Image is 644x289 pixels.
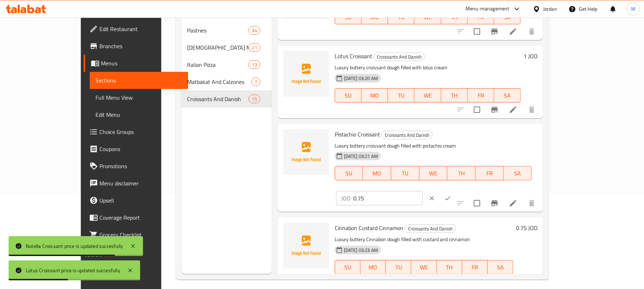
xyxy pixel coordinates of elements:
[631,5,635,13] span: M
[99,179,183,188] span: Menu disclaimer
[462,260,488,274] button: FR
[335,260,360,274] button: SU
[335,88,362,103] button: SU
[364,90,385,101] span: MO
[283,129,329,175] img: Pistachio Croissant
[486,101,503,118] button: Branch-specific-item
[391,166,419,180] button: TU
[417,90,438,101] span: WE
[84,209,188,226] a: Coverage Report
[360,260,386,274] button: MO
[476,166,504,180] button: FR
[363,262,383,273] span: MO
[84,123,188,140] a: Choice Groups
[84,175,188,192] a: Menu disclaimer
[470,24,485,39] span: Select to update
[84,38,188,55] a: Branches
[283,51,329,97] img: Lotus Croissant
[181,56,272,73] div: Italian Pizza13
[99,196,183,205] span: Upsell
[391,90,412,101] span: TU
[181,39,272,56] div: [DEMOGRAPHIC_DATA] Manakish21
[95,93,183,102] span: Full Menu View
[187,43,249,52] div: Lebanese Manakish
[187,43,249,52] span: [DEMOGRAPHIC_DATA] Manakish
[249,26,260,35] div: items
[341,194,350,203] p: JOD
[84,192,188,209] a: Upsell
[494,88,521,103] button: SA
[382,131,432,139] span: Croissants And Danish
[374,53,425,61] div: Croissants And Danish
[543,5,557,13] div: Jordan
[363,166,391,180] button: MO
[101,59,183,68] span: Menus
[90,89,188,106] a: Full Menu View
[468,88,494,103] button: FR
[252,79,260,85] span: 7
[470,274,485,289] span: Select to update
[440,190,456,206] button: ok
[470,102,485,117] span: Select to update
[181,22,272,39] div: Pastries34
[249,43,260,52] div: items
[99,25,183,33] span: Edit Restaurant
[335,51,372,61] span: Lotus Croissant
[411,260,437,274] button: WE
[447,166,476,180] button: TH
[424,190,440,206] button: clear
[507,168,529,179] span: SA
[504,166,532,180] button: SA
[391,12,412,23] span: TU
[509,105,517,114] a: Edit menu item
[95,76,183,85] span: Sections
[509,27,517,36] a: Edit menu item
[84,20,188,38] a: Edit Restaurant
[422,168,445,179] span: WE
[497,90,518,101] span: SA
[523,195,540,212] button: delete
[488,260,513,274] button: SA
[419,166,448,180] button: WE
[95,110,183,119] span: Edit Menu
[366,168,388,179] span: MO
[187,95,249,103] span: Croissants And Danish
[466,5,510,13] div: Menu-management
[249,95,260,103] div: items
[516,223,537,233] h6: 0.75 JOD
[444,90,465,101] span: TH
[84,226,188,243] a: Grocery Checklist
[251,78,260,86] div: items
[341,75,381,82] span: [DATE] 03:20 AM
[450,168,473,179] span: TH
[341,153,381,160] span: [DATE] 03:21 AM
[414,262,434,273] span: WE
[249,27,260,34] span: 34
[84,55,188,72] a: Menus
[509,199,517,208] a: Edit menu item
[99,42,183,50] span: Branches
[26,242,123,250] div: Nutella Croissant price is updated succesfully
[444,12,465,23] span: TH
[353,191,423,205] input: Please enter price
[283,223,329,269] img: Cinnabon Custard Cinnamon
[364,12,385,23] span: MO
[338,262,358,273] span: SU
[338,168,360,179] span: SU
[249,96,260,103] span: 15
[187,60,249,69] div: Italian Pizza
[471,90,491,101] span: FR
[90,72,188,89] a: Sections
[187,78,251,86] span: Matbakat And Calzones
[338,12,359,23] span: SU
[465,262,485,273] span: FR
[471,12,491,23] span: FR
[181,90,272,108] div: Croissants And Danish15
[99,162,183,170] span: Promotions
[486,23,503,40] button: Branch-specific-item
[414,88,441,103] button: WE
[335,223,403,233] span: Cinnabon Custard Cinnamon
[374,53,424,61] span: Croissants And Danish
[478,168,501,179] span: FR
[394,168,417,179] span: TU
